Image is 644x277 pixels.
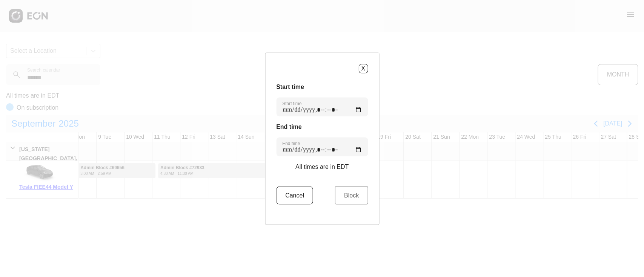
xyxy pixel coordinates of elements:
[335,186,368,204] button: Block
[276,186,313,204] button: Cancel
[282,140,300,146] label: End time
[276,122,368,131] h3: End time
[358,64,368,73] button: X
[282,100,301,106] label: Start time
[295,162,349,171] p: All times are in EDT
[276,82,368,91] h3: Start time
